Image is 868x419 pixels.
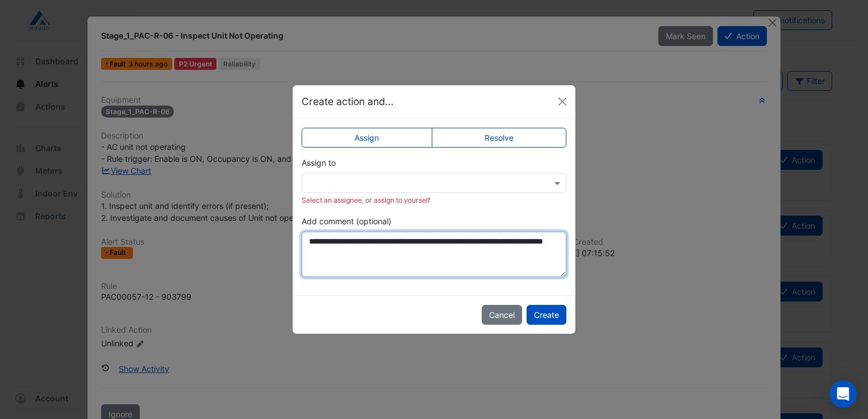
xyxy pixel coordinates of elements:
button: Close [554,93,571,110]
button: Create [527,305,566,325]
label: Assign [302,128,432,148]
div: Open Intercom Messenger [829,380,857,408]
h5: Create action and... [302,94,394,109]
label: Add comment (optional) [302,215,391,227]
div: Select an assignee, or assign to yourself [302,195,566,206]
label: Assign to [302,157,336,169]
label: Resolve [432,128,567,148]
button: Cancel [482,305,522,325]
